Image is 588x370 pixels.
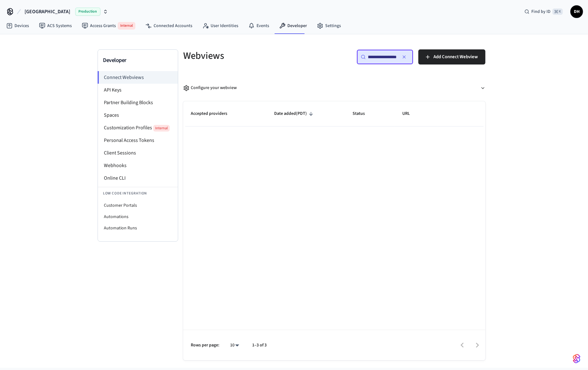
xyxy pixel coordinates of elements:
[531,8,551,15] span: Find by ID
[118,22,135,30] span: Internal
[191,109,235,119] span: Accepted providers
[98,222,178,234] li: Automation Runs
[243,20,274,31] a: Events
[98,172,178,184] li: Online CLI
[183,101,485,126] table: sticky table
[98,147,178,159] li: Client Sessions
[353,109,373,119] span: Status
[183,49,331,62] h5: Webviews
[570,5,583,18] button: DH
[418,49,485,64] button: Add Connect Webview
[191,342,219,349] p: Rows per page:
[98,187,178,200] li: Low Code Integration
[274,20,312,31] a: Developer
[98,159,178,172] li: Webhooks
[1,20,34,31] a: Devices
[197,20,243,31] a: User Identities
[274,109,315,119] span: Date added(PDT)
[77,20,140,32] a: Access GrantsInternal
[98,109,178,121] li: Spaces
[153,125,170,132] span: Internal
[103,56,173,65] h3: Developer
[98,121,178,134] li: Customization Profiles
[98,200,178,211] li: Customer Portals
[75,8,100,16] span: Production
[98,84,178,96] li: API Keys
[34,20,77,31] a: ACS Systems
[98,211,178,222] li: Automations
[98,96,178,109] li: Partner Building Blocks
[571,6,582,17] span: DH
[183,80,485,96] button: Configure your webview
[140,20,197,31] a: Connected Accounts
[552,8,563,15] span: ⌘ K
[573,354,580,364] img: SeamLogoGradient.69752ec5.svg
[433,53,478,61] span: Add Connect Webview
[227,341,242,350] div: 10
[25,8,70,15] span: [GEOGRAPHIC_DATA]
[312,20,346,31] a: Settings
[402,109,418,119] span: URL
[98,71,178,84] li: Connect Webviews
[519,6,568,17] div: Find by ID⌘ K
[183,85,237,91] div: Configure your webview
[98,134,178,147] li: Personal Access Tokens
[252,342,267,349] p: 1–3 of 3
